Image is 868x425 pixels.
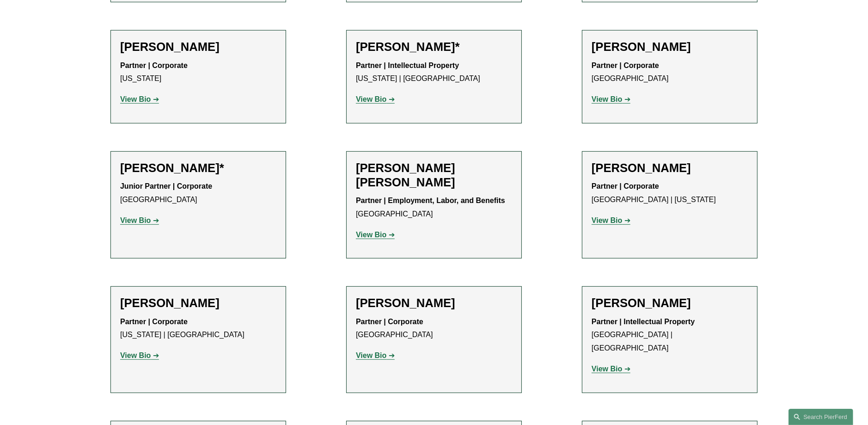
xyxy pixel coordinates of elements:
[120,351,151,359] strong: View Bio
[120,95,159,103] a: View Bio
[120,315,276,342] p: [US_STATE] | [GEOGRAPHIC_DATA]
[356,40,512,54] h2: [PERSON_NAME]*
[356,194,512,221] p: [GEOGRAPHIC_DATA]
[592,180,748,207] p: [GEOGRAPHIC_DATA] | [US_STATE]
[592,95,630,103] a: View Bio
[120,182,212,190] strong: Junior Partner | Corporate
[120,95,151,103] strong: View Bio
[356,351,386,359] strong: View Bio
[356,296,512,310] h2: [PERSON_NAME]
[356,95,395,103] a: View Bio
[592,296,748,310] h2: [PERSON_NAME]
[356,318,423,326] strong: Partner | Corporate
[356,59,512,86] p: [US_STATE] | [GEOGRAPHIC_DATA]
[120,180,276,207] p: [GEOGRAPHIC_DATA]
[120,62,188,69] strong: Partner | Corporate
[120,216,159,224] a: View Bio
[120,40,276,54] h2: [PERSON_NAME]
[789,409,853,425] a: Search this site
[356,62,459,69] strong: Partner | Intellectual Property
[356,161,512,190] h2: [PERSON_NAME] [PERSON_NAME]
[592,315,748,355] p: [GEOGRAPHIC_DATA] | [GEOGRAPHIC_DATA]
[120,296,276,310] h2: [PERSON_NAME]
[120,318,188,326] strong: Partner | Corporate
[592,365,630,373] a: View Bio
[592,216,630,224] a: View Bio
[120,161,276,175] h2: [PERSON_NAME]*
[592,365,622,373] strong: View Bio
[356,351,395,359] a: View Bio
[120,59,276,86] p: [US_STATE]
[592,216,622,224] strong: View Bio
[120,216,151,224] strong: View Bio
[356,231,395,239] a: View Bio
[592,318,695,326] strong: Partner | Intellectual Property
[120,351,159,359] a: View Bio
[592,40,748,54] h2: [PERSON_NAME]
[592,182,659,190] strong: Partner | Corporate
[356,95,386,103] strong: View Bio
[356,197,505,204] strong: Partner | Employment, Labor, and Benefits
[356,231,386,239] strong: View Bio
[592,95,622,103] strong: View Bio
[592,62,659,69] strong: Partner | Corporate
[356,315,512,342] p: [GEOGRAPHIC_DATA]
[592,161,748,175] h2: [PERSON_NAME]
[592,59,748,86] p: [GEOGRAPHIC_DATA]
